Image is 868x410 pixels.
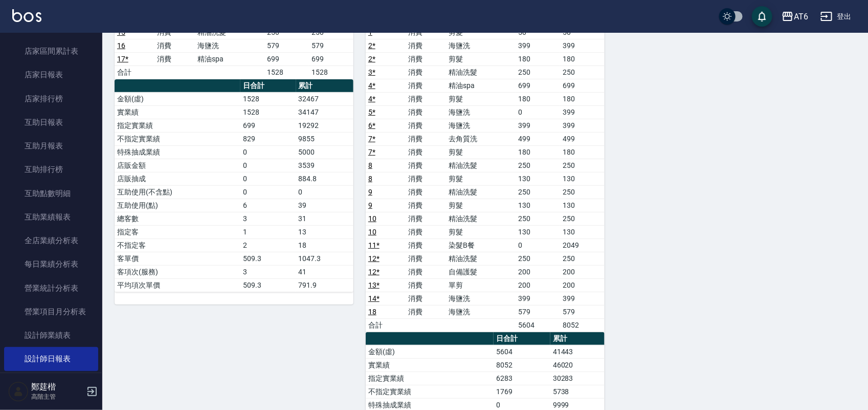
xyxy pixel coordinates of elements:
td: 金額(虛) [366,345,494,358]
td: 5000 [296,145,353,159]
td: 2049 [560,239,605,252]
td: 0 [296,185,353,199]
td: 消費 [406,119,447,132]
td: 金額(虛) [115,92,240,105]
td: 互助使用(點) [115,199,240,212]
td: 130 [560,199,605,212]
td: 消費 [155,52,195,66]
img: Logo [12,9,41,22]
td: 200 [560,265,605,278]
td: 509.3 [240,252,296,265]
td: 8052 [494,358,550,372]
td: 34147 [296,105,353,119]
td: 客項次(服務) [115,265,240,278]
td: 海鹽洗 [446,292,516,305]
td: 海鹽洗 [446,39,516,52]
td: 130 [560,225,605,239]
td: 1528 [240,105,296,119]
td: 5604 [494,345,550,358]
p: 高階主管 [31,392,83,401]
button: AT6 [777,6,812,27]
td: 消費 [406,159,447,172]
td: 剪髮 [446,52,516,66]
td: 1769 [494,385,550,398]
td: 精油洗髮 [446,212,516,225]
a: 店家排行榜 [4,87,98,111]
a: 互助排行榜 [4,158,98,181]
td: 399 [560,119,605,132]
td: 46020 [550,358,605,372]
td: 8052 [560,318,605,332]
td: 0 [240,145,296,159]
td: 消費 [406,185,447,199]
a: 每日業績分析表 [4,252,98,276]
td: 6283 [494,372,550,385]
td: 消費 [406,79,447,92]
td: 200 [560,278,605,292]
td: 18 [296,239,353,252]
td: 指定客 [115,225,240,239]
td: 13 [296,225,353,239]
a: 設計師業績分析表 [4,371,98,395]
td: 829 [240,132,296,145]
td: 消費 [406,39,447,52]
td: 剪髮 [446,145,516,159]
a: 10 [368,214,376,223]
td: 1528 [240,92,296,105]
td: 消費 [406,239,447,252]
h5: 鄭莛楷 [31,382,83,392]
td: 399 [560,105,605,119]
td: 250 [560,66,605,79]
td: 399 [516,292,561,305]
td: 消費 [406,145,447,159]
td: 32467 [296,92,353,105]
td: 剪髮 [446,199,516,212]
td: 海鹽洗 [195,39,264,52]
td: 399 [516,119,561,132]
td: 1528 [309,66,353,79]
td: 699 [560,79,605,92]
td: 消費 [155,39,195,52]
td: 單剪 [446,278,516,292]
td: 2 [240,239,296,252]
td: 1528 [265,66,309,79]
td: 250 [560,252,605,265]
td: 1047.3 [296,252,353,265]
td: 579 [560,305,605,318]
td: 精油洗髮 [446,185,516,199]
td: 30283 [550,372,605,385]
td: 579 [516,305,561,318]
td: 250 [560,185,605,199]
td: 指定實業績 [366,372,494,385]
td: 3 [240,265,296,278]
th: 日合計 [240,79,296,93]
table: a dense table [115,79,353,292]
td: 200 [516,278,561,292]
a: 營業統計分析表 [4,276,98,300]
td: 消費 [406,172,447,185]
td: 5738 [550,385,605,398]
td: 0 [240,159,296,172]
td: 180 [516,92,561,105]
td: 去角質洗 [446,132,516,145]
td: 不指定客 [115,239,240,252]
td: 指定實業績 [115,119,240,132]
td: 3539 [296,159,353,172]
td: 消費 [406,292,447,305]
td: 884.8 [296,172,353,185]
button: save [752,6,772,27]
td: 消費 [406,52,447,66]
td: 剪髮 [446,172,516,185]
a: 互助點數明細 [4,182,98,205]
td: 509.3 [240,278,296,292]
td: 精油洗髮 [446,66,516,79]
td: 180 [560,92,605,105]
td: 0 [516,239,561,252]
td: 579 [309,39,353,52]
td: 合計 [366,318,406,332]
td: 791.9 [296,278,353,292]
td: 總客數 [115,212,240,225]
td: 130 [516,225,561,239]
td: 41443 [550,345,605,358]
a: 店家區間累計表 [4,39,98,63]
